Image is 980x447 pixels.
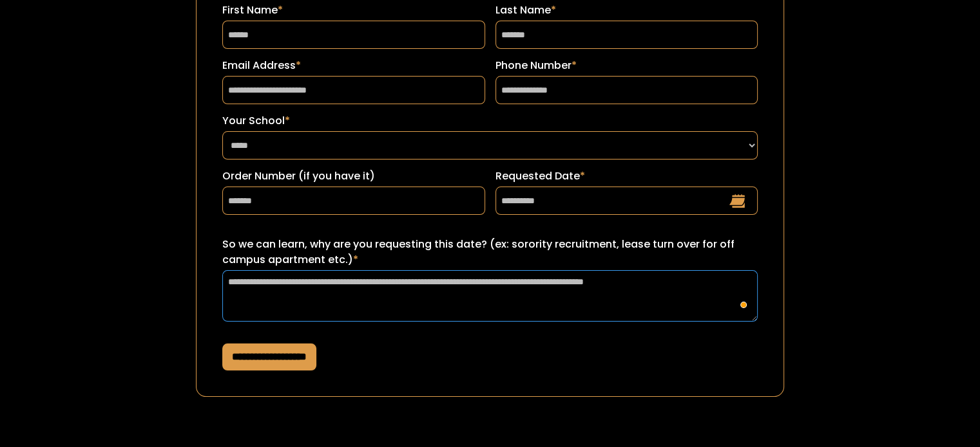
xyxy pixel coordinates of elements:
[222,113,758,129] label: Your School
[222,58,485,73] label: Email Address
[495,58,758,73] label: Phone Number
[495,169,758,184] label: Requested Date
[222,3,485,18] label: First Name
[222,270,758,322] textarea: To enrich screen reader interactions, please activate Accessibility in Grammarly extension settings
[222,169,485,184] label: Order Number (if you have it)
[222,237,758,268] label: So we can learn, why are you requesting this date? (ex: sorority recruitment, lease turn over for...
[495,3,758,18] label: Last Name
